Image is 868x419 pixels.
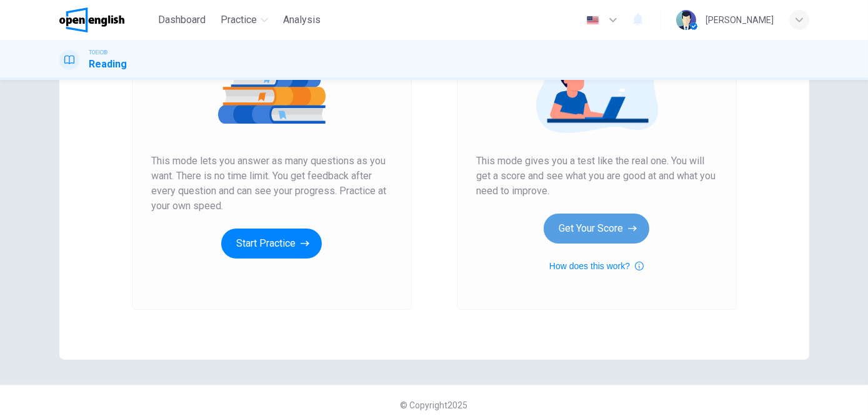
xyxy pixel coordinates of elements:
span: This mode gives you a test like the real one. You will get a score and see what you are good at a... [477,154,717,199]
img: Profile picture [676,10,696,30]
div: [PERSON_NAME] [706,12,774,27]
span: TOEIC® [89,48,108,57]
h1: Reading [89,57,127,72]
img: OpenEnglish logo [59,7,125,32]
a: OpenEnglish logo [59,7,154,32]
span: Dashboard [158,12,206,27]
button: Start Practice [221,229,322,259]
span: Practice [221,12,257,27]
button: Get Your Score [544,214,649,244]
button: How does this work? [549,259,644,274]
button: Analysis [278,9,326,31]
button: Practice [216,9,273,31]
span: Analysis [283,12,321,27]
span: This mode lets you answer as many questions as you want. There is no time limit. You get feedback... [152,154,392,214]
span: © Copyright 2025 [401,400,468,410]
img: en [585,16,601,25]
button: Dashboard [153,9,211,31]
